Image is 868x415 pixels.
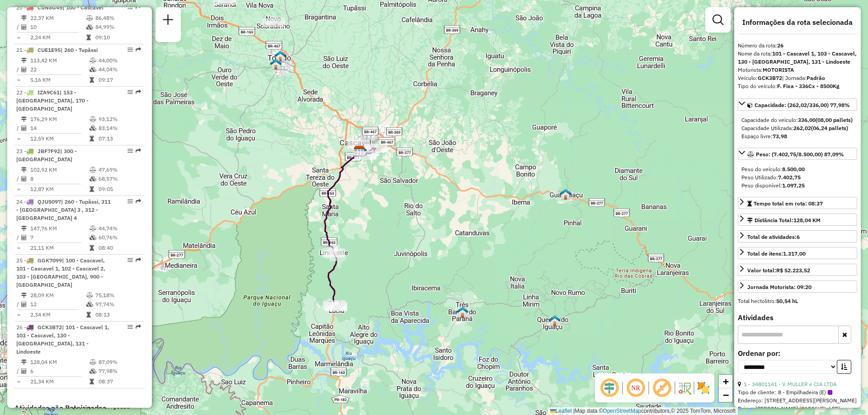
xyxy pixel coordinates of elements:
span: | 153 - [GEOGRAPHIC_DATA], 170 - [GEOGRAPHIC_DATA] [16,89,89,112]
img: Exibir/Ocultar setores [696,381,711,395]
td: 5,16 KM [30,75,89,84]
td: / [16,174,21,183]
i: Total de Atividades [21,302,27,307]
span: | 300 - [GEOGRAPHIC_DATA] [16,148,77,163]
em: Rota exportada [136,324,141,330]
strong: 336,00 [798,117,816,123]
td: 86,48% [95,14,141,23]
i: Tempo total em rota [90,187,94,192]
span: IZA9C61 [38,89,60,96]
span: Ocultar deslocamento [599,377,620,399]
a: Valor total:R$ 52.223,52 [738,264,857,276]
em: Rota exportada [136,199,141,204]
em: Rota exportada [136,89,141,95]
span: | [573,408,575,414]
span: CUN8G45 [38,4,62,11]
span: QJU5097 [38,198,61,205]
h4: Atividades [738,313,857,322]
a: OpenStreetMap [603,408,642,414]
strong: (08,00 pallets) [816,117,853,123]
strong: 50,54 hL [776,298,798,304]
strong: 262,02 [793,125,811,131]
span: 22 - [16,89,89,112]
button: Ordem crescente [837,360,851,374]
img: 703 UDC Light Toledo [274,50,286,62]
td: / [16,124,21,133]
td: 08:40 [98,243,141,252]
span: Exibir rótulo [651,377,673,399]
td: 93,12% [98,115,141,124]
div: Nome da rota: [738,50,857,66]
i: % de utilização do peso [90,359,96,365]
span: | 260 - Tupãssi [61,47,98,53]
i: Distância Total [21,117,27,122]
td: 75,18% [95,291,141,300]
span: CUE1E95 [38,47,61,53]
td: / [16,23,21,32]
a: Jornada Motorista: 09:20 [738,280,857,293]
span: Capacidade: (262,02/336,00) 77,98% [755,102,850,108]
span: 23 - [16,148,77,163]
a: 1 - 34801141 - V. MULLER e CIA LTDA [744,381,837,387]
em: Opções [127,47,133,52]
a: Zoom in [719,375,732,388]
span: JBF7F92 [38,148,60,154]
i: % de utilização do peso [90,226,96,231]
strong: 1.097,25 [782,182,805,189]
i: Total de Atividades [21,24,27,30]
h4: Informações da rota selecionada [738,18,857,27]
i: Distância Total [21,15,27,21]
td: 44,04% [98,65,141,74]
td: 10 [30,23,86,32]
a: Distância Total:128,04 KM [738,214,857,226]
i: % de utilização da cubagem [90,176,96,182]
div: Bairro: [PERSON_NAME] (CASCAVEL / PR) [738,405,857,413]
strong: MOTORISTA [763,66,794,73]
a: Exibir filtros [709,11,727,29]
td: 12,87 KM [30,185,89,194]
strong: 8.500,00 [782,166,805,173]
i: % de utilização do peso [90,58,96,63]
div: Total hectolitro: [738,297,857,305]
i: Distância Total [21,58,27,63]
em: Opções [127,257,133,263]
i: % de utilização da cubagem [86,24,93,30]
strong: 101 - Cascavel 1, 103 - Cascavel, 130 - [GEOGRAPHIC_DATA], 131 - Lindoeste [738,50,857,65]
img: Três Barras do Paraná [457,306,468,318]
td: 21,11 KM [30,243,89,252]
td: 87,09% [98,358,141,367]
div: Atividade não roteirizada - MARLENE MARIA DA SIL [262,18,285,27]
div: Endereço: [STREET_ADDRESS][PERSON_NAME] [738,396,857,405]
td: 60,76% [98,233,141,242]
i: % de utilização da cubagem [90,235,96,240]
a: Peso: (7.402,75/8.500,00) 87,09% [738,148,857,160]
td: 77,98% [98,367,141,376]
a: Nova sessão e pesquisa [159,11,177,31]
td: 22 [30,65,89,74]
div: Map data © contributors,© 2025 TomTom, Microsoft [548,407,738,415]
td: = [16,243,21,252]
i: Total de Atividades [21,368,27,374]
td: 09:17 [98,75,141,84]
i: Tempo total em rota [86,35,91,40]
span: Total de atividades: [747,233,800,240]
td: 12 [30,300,86,309]
em: Rota exportada [136,5,141,10]
div: Peso disponível: [741,182,854,190]
td: 09:10 [95,33,141,42]
i: Distância Total [21,293,27,298]
i: Total de Atividades [21,67,27,72]
td: 7 [30,233,89,242]
em: Opções [127,199,133,204]
a: Tempo total em rota: 08:37 [738,197,857,209]
span: 25 - [16,257,105,288]
td: = [16,377,21,386]
div: Motorista: [738,66,857,74]
i: % de utilização da cubagem [86,302,93,307]
td: 2,24 KM [30,33,86,42]
td: / [16,233,21,242]
div: Veículo: [738,74,857,82]
i: % de utilização do peso [90,117,96,122]
td: / [16,367,21,376]
a: Total de atividades:6 [738,230,857,242]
